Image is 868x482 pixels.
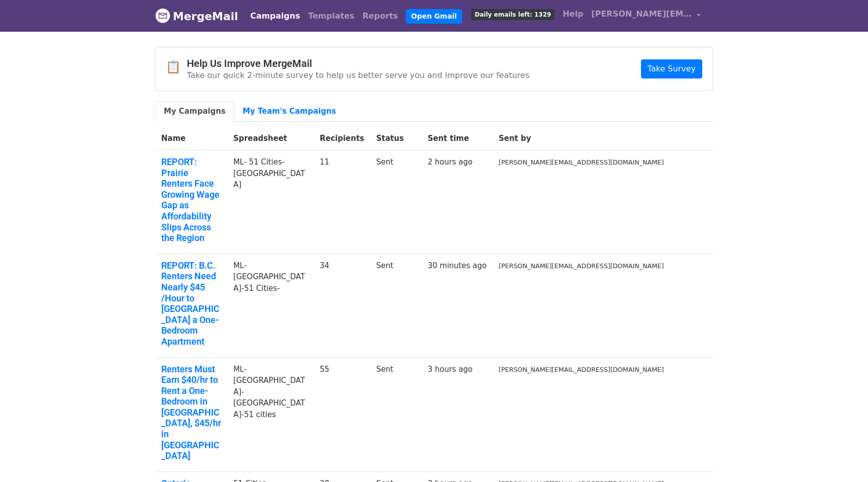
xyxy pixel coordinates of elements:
[313,254,370,357] td: 34
[187,57,529,69] h4: Help Us Improve MergeMail
[427,157,472,167] a: 2 hours ago
[161,260,221,347] a: REPORT: B.C. Renters Need Nearly $45 /Hour to [GEOGRAPHIC_DATA] a One-Bedroom Apartment
[427,261,486,270] a: 30 minutes ago
[467,4,559,24] a: Daily emails left: 1329
[427,365,472,374] a: 3 hours ago
[421,127,492,150] th: Sent time
[304,6,358,26] a: Templates
[493,127,670,150] th: Sent by
[187,70,529,81] p: Take our quick 2-minute survey to help us better serve you and improve our features
[234,101,345,122] a: My Team's Campaigns
[591,8,692,20] span: [PERSON_NAME][EMAIL_ADDRESS][DOMAIN_NAME]
[155,8,170,23] img: MergeMail logo
[499,262,664,270] small: [PERSON_NAME][EMAIL_ADDRESS][DOMAIN_NAME]
[471,9,555,20] span: Daily emails left: 1329
[166,60,187,74] span: 📋
[370,254,421,357] td: Sent
[499,158,664,166] small: [PERSON_NAME][EMAIL_ADDRESS][DOMAIN_NAME]
[370,150,421,254] td: Sent
[227,357,313,471] td: ML-[GEOGRAPHIC_DATA]-[GEOGRAPHIC_DATA]-51 cities
[406,9,462,24] a: Open Gmail
[313,127,370,150] th: Recipients
[227,254,313,357] td: ML-[GEOGRAPHIC_DATA]-51 Cities-
[641,59,702,78] a: Take Survey
[499,366,664,373] small: [PERSON_NAME][EMAIL_ADDRESS][DOMAIN_NAME]
[313,357,370,471] td: 55
[227,150,313,254] td: ML- 51 Cities-[GEOGRAPHIC_DATA]
[370,357,421,471] td: Sent
[370,127,421,150] th: Status
[161,156,221,244] a: REPORT: Prairie Renters Face Growing Wage Gap as Affordability Slips Across the Region
[246,6,304,26] a: Campaigns
[155,127,227,150] th: Name
[155,101,234,122] a: My Campaigns
[559,4,587,24] a: Help
[155,6,238,27] a: MergeMail
[227,127,313,150] th: Spreadsheet
[359,6,402,26] a: Reports
[587,4,705,28] a: [PERSON_NAME][EMAIL_ADDRESS][DOMAIN_NAME]
[161,364,221,461] a: Renters Must Earn $40/hr to Rent a One-Bedroom in [GEOGRAPHIC_DATA], $45/hr in [GEOGRAPHIC_DATA]
[313,150,370,254] td: 11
